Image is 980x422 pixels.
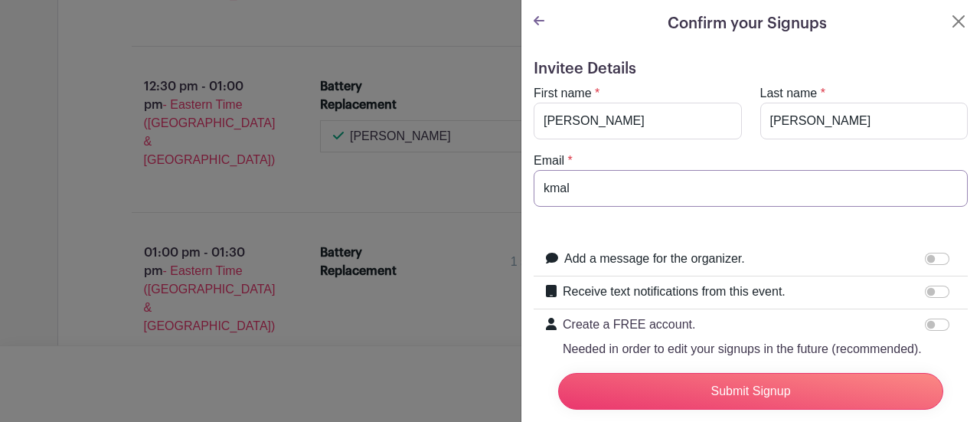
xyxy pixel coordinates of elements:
[564,250,745,268] label: Add a message for the organizer.
[949,12,968,31] button: Close
[534,152,564,170] label: Email
[563,340,922,358] p: Needed in order to edit your signups in the future (recommended).
[563,283,786,301] label: Receive text notifications from this event.
[558,373,943,410] input: Submit Signup
[668,12,827,35] h5: Confirm your Signups
[534,84,592,103] label: First name
[563,316,922,334] p: Create a FREE account.
[534,60,968,78] h5: Invitee Details
[760,84,818,103] label: Last name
